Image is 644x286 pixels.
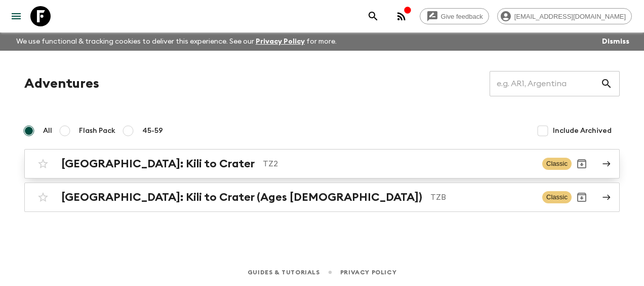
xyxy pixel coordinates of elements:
p: TZ2 [263,158,534,170]
a: Give feedback [420,8,489,24]
button: menu [6,6,26,26]
button: Archive [572,187,592,207]
button: Archive [572,154,592,174]
a: Privacy Policy [256,38,305,45]
span: 45-59 [142,126,163,136]
span: Classic [542,191,572,203]
a: [GEOGRAPHIC_DATA]: Kili to CraterTZ2ClassicArchive [24,149,620,178]
input: e.g. AR1, Argentina [490,69,600,98]
span: Give feedback [435,13,489,20]
button: Dismiss [599,34,632,49]
p: We use functional & tracking cookies to deliver this experience. See our for more. [12,32,341,51]
span: Flash Pack [79,126,115,136]
a: [GEOGRAPHIC_DATA]: Kili to Crater (Ages [DEMOGRAPHIC_DATA])TZBClassicArchive [24,183,620,212]
p: TZB [430,191,534,203]
div: [EMAIL_ADDRESS][DOMAIN_NAME] [497,8,632,24]
span: [EMAIL_ADDRESS][DOMAIN_NAME] [509,13,631,20]
span: All [43,126,52,136]
h2: [GEOGRAPHIC_DATA]: Kili to Crater (Ages [DEMOGRAPHIC_DATA]) [61,191,422,204]
a: Privacy Policy [340,267,396,278]
span: Classic [542,158,572,170]
a: Guides & Tutorials [248,267,320,278]
h1: Adventures [24,74,99,94]
button: search adventures [363,6,383,26]
span: Include Archived [553,126,612,136]
h2: [GEOGRAPHIC_DATA]: Kili to Crater [61,157,255,170]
